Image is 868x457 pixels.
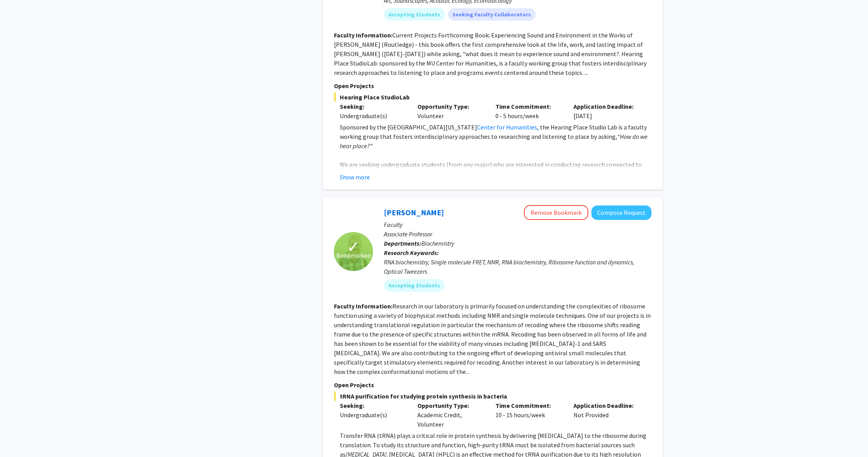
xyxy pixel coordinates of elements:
button: Show more [340,172,370,182]
div: RNA biochemistry, Single molecule FRET, NMR, RNA biochemistry, Ribosome function and dynamics, Op... [384,257,651,276]
p: Sponsored by the [GEOGRAPHIC_DATA][US_STATE] , the Hearing Place Studio Lab is a faculty working ... [340,122,651,151]
b: Research Keywords: [384,249,439,257]
a: [PERSON_NAME] [384,207,444,217]
p: Time Commitment: [495,102,562,111]
b: Departments: [384,239,421,247]
span: Hearing Place StudioLab [334,92,651,102]
mat-chip: Accepting Students [384,279,445,292]
p: Application Deadline: [573,401,640,410]
div: Not Provided [568,401,646,429]
span: ✓ [347,243,360,251]
p: Seeking: [340,401,406,410]
p: We are seeking undergraduate students (from any major) who are interested in conducting research ... [340,160,651,207]
b: Faculty Information: [334,302,392,310]
fg-read-more: Current Projects Forthcoming Book: Experiencing Sound and Environment in the Works of [PERSON_NAM... [334,31,646,76]
div: Volunteer [412,102,490,120]
p: Time Commitment: [495,401,562,410]
p: Opportunity Type: [417,102,484,111]
mat-chip: Accepting Students [384,8,445,21]
button: Remove Bookmark [524,205,588,220]
button: Compose Request to Peter Cornish [591,205,651,220]
span: Biochemistry [421,239,454,247]
div: 10 - 15 hours/week [490,401,568,429]
p: Opportunity Type: [417,401,484,410]
div: Undergraduate(s) [340,410,406,420]
span: Bookmarked [336,251,371,260]
p: Open Projects [334,81,651,90]
div: [DATE] [568,102,646,120]
p: Faculty [384,220,651,229]
span: tRNA purification for studying protein synthesis in bacteria [334,391,651,401]
p: Application Deadline: [573,102,640,111]
a: Center for Humanities [477,123,537,131]
div: 0 - 5 hours/week [490,102,568,120]
p: Associate Professor [384,229,651,239]
div: Academic Credit, Volunteer [412,401,490,429]
iframe: Chat [6,422,33,451]
b: Faculty Information: [334,31,392,39]
fg-read-more: Research in our laboratory is primarily focused on understanding the complexities of ribosome fun... [334,302,651,376]
p: Seeking: [340,102,406,111]
div: Undergraduate(s) [340,111,406,120]
p: Open Projects [334,380,651,390]
mat-chip: Seeking Faculty Collaborators [448,8,536,21]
